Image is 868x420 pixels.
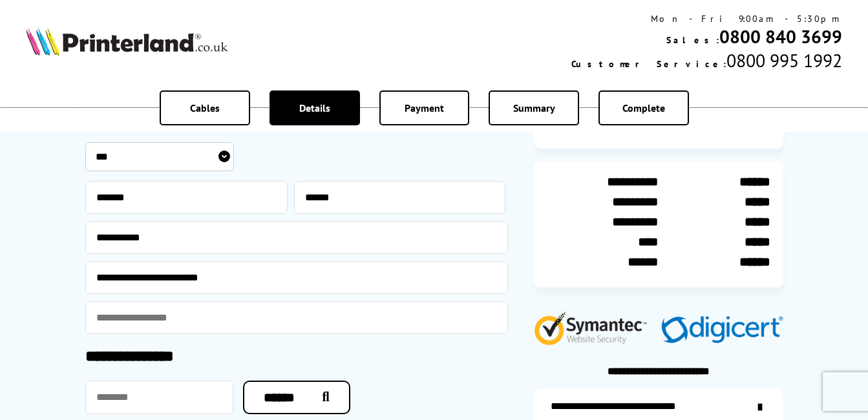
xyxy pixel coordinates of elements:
[299,101,330,114] span: Details
[719,25,842,48] a: 0800 840 3699
[190,101,220,114] span: Cables
[571,58,726,70] span: Customer Service:
[571,13,842,25] div: Mon - Fri 9:00am - 5:30pm
[405,101,444,114] span: Payment
[726,48,842,72] span: 0800 995 1992
[622,101,665,114] span: Complete
[666,34,719,46] span: Sales:
[513,101,555,114] span: Summary
[26,27,228,56] img: Printerland Logo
